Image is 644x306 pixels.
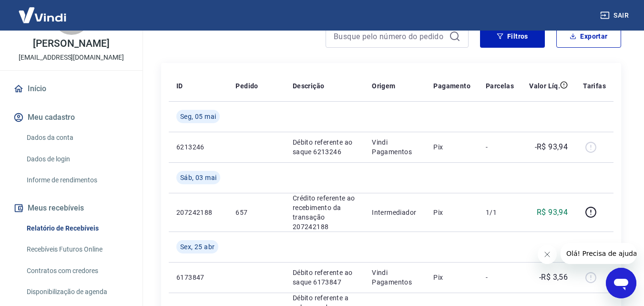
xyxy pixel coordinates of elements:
[433,208,470,217] p: Pix
[583,81,606,91] p: Tarifas
[33,39,109,49] p: [PERSON_NAME]
[598,7,633,24] button: Sair
[372,208,418,217] p: Intermediador
[486,273,514,282] p: -
[235,81,258,91] p: Pedido
[11,107,131,128] button: Meu cadastro
[23,240,131,259] a: Recebíveis Futuros Online
[293,193,357,232] p: Crédito referente ao recebimento da transação 207242188
[433,81,470,91] p: Pagamento
[372,268,418,287] p: Vindi Pagamentos
[23,219,131,238] a: Relatório de Recebíveis
[372,137,418,157] p: Vindi Pagamentos
[180,242,215,252] span: Sex, 25 abr
[23,170,131,190] a: Informe de rendimentos
[529,81,560,91] p: Valor Líq.
[180,112,216,121] span: Seg, 05 mai
[23,282,131,302] a: Disponibilização de agenda
[23,149,131,169] a: Dados de login
[176,142,220,152] p: 6213246
[11,0,73,30] img: Vindi
[19,53,124,63] p: [EMAIL_ADDRESS][DOMAIN_NAME]
[486,81,514,91] p: Parcelas
[293,268,357,287] p: Débito referente ao saque 6173847
[433,142,470,152] p: Pix
[606,268,636,298] iframe: Botão para abrir a janela de mensagens
[293,81,325,91] p: Descrição
[176,208,220,217] p: 207242188
[480,25,545,48] button: Filtros
[23,261,131,281] a: Contratos com credores
[486,208,514,217] p: 1/1
[537,207,568,218] p: R$ 93,94
[539,272,568,283] p: -R$ 3,56
[11,78,131,99] a: Início
[561,243,636,264] iframe: Mensagem da empresa
[180,173,216,182] span: Sáb, 03 mai
[556,25,621,48] button: Exportar
[23,128,131,148] a: Dados da conta
[176,273,220,282] p: 6173847
[535,141,568,153] p: -R$ 93,94
[235,208,277,217] p: 657
[176,81,183,91] p: ID
[293,137,357,157] p: Débito referente ao saque 6213246
[11,198,131,219] button: Meus recebíveis
[372,81,395,91] p: Origem
[6,7,80,14] span: Olá! Precisa de ajuda?
[486,142,514,152] p: -
[334,29,445,43] input: Busque pelo número do pedido
[538,245,557,264] iframe: Fechar mensagem
[433,273,470,282] p: Pix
